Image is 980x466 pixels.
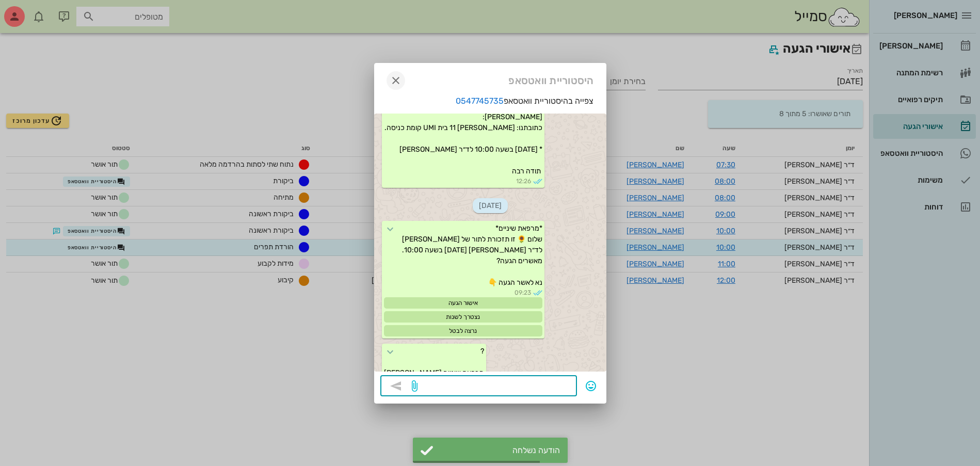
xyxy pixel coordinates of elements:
[439,445,560,455] div: הודעה נשלחה
[384,80,542,175] span: [PERSON_NAME], להלן התורים הקרובים שלך במרפאת [PERSON_NAME]: כתובתנו: [PERSON_NAME] 11 בית UMI קו...
[456,96,504,106] a: 0547745735
[516,176,531,186] span: 12:26
[515,288,531,297] span: 09:23
[473,198,508,213] span: [DATE]
[384,297,542,309] div: אישור הגעה
[374,95,606,107] p: צפייה בהיסטוריית וואטסאפ
[374,63,606,95] div: היסטוריית וואטסאפ
[384,325,542,336] div: נרצה לבטל
[384,311,542,323] div: נצטרך לשנות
